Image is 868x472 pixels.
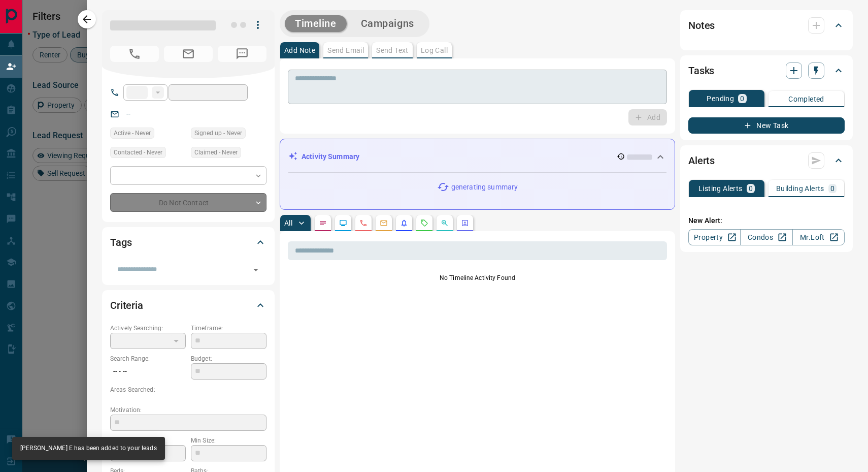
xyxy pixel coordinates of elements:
p: 0 [830,185,834,192]
div: Alerts [688,148,845,173]
p: generating summary [451,182,518,193]
button: New Task [688,117,845,134]
div: Criteria [110,293,266,318]
p: Budget: [191,354,266,363]
button: Campaigns [351,15,424,32]
button: Timeline [285,15,347,32]
p: Pending [707,95,734,102]
svg: Notes [319,219,327,227]
p: Add Note [284,47,315,54]
a: Condos [740,229,792,245]
p: Areas Searched: [110,385,266,394]
p: Listing Alerts [698,185,743,192]
a: -- [126,110,130,118]
span: Signed up - Never [194,128,242,138]
p: Min Size: [191,436,266,445]
div: Activity Summary [288,147,666,166]
p: All [284,219,292,227]
div: Tasks [688,58,845,83]
p: Building Alerts [776,185,824,192]
p: 0 [749,185,753,192]
button: Open [249,263,263,277]
p: New Alert: [688,215,845,226]
span: Claimed - Never [194,147,238,158]
svg: Agent Actions [461,219,469,227]
svg: Opportunities [441,219,449,227]
p: Activity Summary [302,151,359,162]
svg: Requests [420,219,428,227]
a: Property [688,229,741,245]
span: Contacted - Never [114,147,162,158]
span: No Email [164,46,213,62]
div: Do Not Contact [110,193,266,212]
p: -- - -- [110,363,186,380]
svg: Emails [380,219,388,227]
p: Completed [788,96,824,103]
h2: Notes [688,17,715,34]
p: No Timeline Activity Found [288,273,667,282]
h2: Tasks [688,62,714,79]
svg: Calls [359,219,368,227]
svg: Listing Alerts [400,219,408,227]
p: Timeframe: [191,324,266,333]
svg: Lead Browsing Activity [339,219,347,227]
p: Search Range: [110,354,186,363]
div: [PERSON_NAME] E has been added to your leads [20,440,157,457]
h2: Criteria [110,297,143,313]
div: Tags [110,230,266,255]
h2: Alerts [688,152,715,169]
a: Mr.Loft [792,229,845,245]
span: No Number [110,46,159,62]
p: Actively Searching: [110,324,186,333]
p: 0 [740,95,744,102]
span: No Number [218,46,266,62]
p: Motivation: [110,405,266,415]
h2: Tags [110,234,131,250]
div: Notes [688,13,845,38]
span: Active - Never [114,128,151,138]
p: Home Type: [110,436,186,445]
